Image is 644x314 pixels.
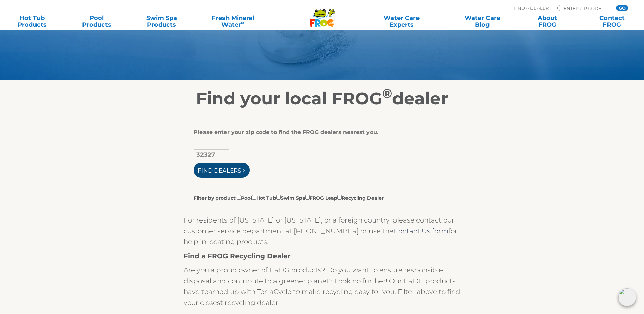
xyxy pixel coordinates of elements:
[361,15,443,28] a: Water CareExperts
[382,86,392,101] sup: ®
[184,215,461,247] p: For residents of [US_STATE] or [US_STATE], or a foreign country, please contact our customer serv...
[616,5,628,11] input: GO
[587,15,637,28] a: ContactFROG
[522,15,572,28] a: AboutFROG
[194,129,446,136] div: Please enter your zip code to find the FROG dealers nearest you.
[276,195,281,200] input: Filter by product:PoolHot TubSwim SpaFROG LeapRecycling Dealer
[194,163,250,178] input: Find Dealers >
[137,15,187,28] a: Swim SpaProducts
[7,15,57,28] a: Hot TubProducts
[393,227,448,235] a: Contact Us form
[72,15,122,28] a: PoolProducts
[305,195,310,200] input: Filter by product:PoolHot TubSwim SpaFROG LeapRecycling Dealer
[563,5,609,11] input: Zip Code Form
[194,194,384,201] label: Filter by product: Pool Hot Tub Swim Spa FROG Leap Recycling Dealer
[514,5,549,11] p: Find A Dealer
[457,15,507,28] a: Water CareBlog
[241,20,244,25] sup: ∞
[184,252,291,260] strong: Find a FROG Recycling Dealer
[252,195,256,200] input: Filter by product:PoolHot TubSwim SpaFROG LeapRecycling Dealer
[184,265,461,308] p: Are you a proud owner of FROG products? Do you want to ensure responsible disposal and contribute...
[114,88,530,109] h2: Find your local FROG dealer
[237,195,241,200] input: Filter by product:PoolHot TubSwim SpaFROG LeapRecycling Dealer
[618,288,636,306] img: openIcon
[337,195,342,200] input: Filter by product:PoolHot TubSwim SpaFROG LeapRecycling Dealer
[201,15,264,28] a: Fresh MineralWater∞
